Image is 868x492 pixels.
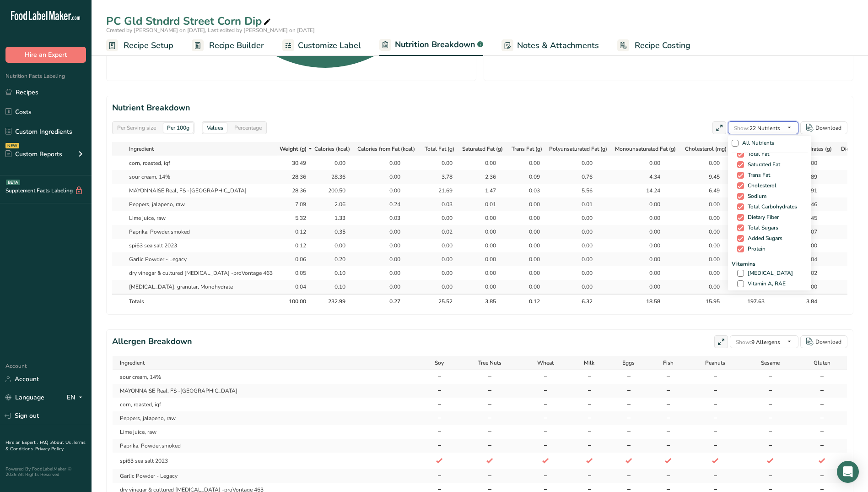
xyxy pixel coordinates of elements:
div: 0.00 [637,269,660,277]
span: Wheat [537,359,554,367]
div: 0.00 [473,228,496,236]
div: 0.00 [697,200,720,208]
span: Total Fat (g) [425,145,454,153]
div: 0.00 [517,214,540,222]
div: 0.00 [377,283,400,291]
span: Trans Fat [744,172,770,179]
span: Recipe Builder [209,39,264,52]
div: 0.10 [323,269,345,277]
div: 0.00 [377,241,400,250]
span: Dietary Fiber [744,214,779,221]
span: Milk [584,359,594,367]
a: Language [5,389,44,405]
span: Soy [435,359,444,367]
div: 0.01 [570,200,593,208]
h2: Allergen Breakdown [112,335,192,348]
div: 0.00 [697,214,720,222]
span: Fish [663,359,674,367]
div: 0.00 [570,159,593,167]
a: Recipe Builder [192,35,264,56]
div: 0.00 [473,214,496,222]
div: 0.35 [323,228,345,236]
div: 18.58 [637,297,660,306]
div: Download [815,338,841,346]
div: 0.00 [570,283,593,291]
div: 0.00 [570,228,593,236]
div: 0.00 [430,255,453,263]
div: 0.03 [377,214,400,222]
div: 2.36 [473,173,496,181]
div: 0.00 [473,159,496,167]
th: Totals [125,294,277,308]
div: 3.84 [794,297,817,306]
span: Show: [736,339,751,346]
a: Hire an Expert . [5,439,38,446]
span: Cholesterol [744,182,776,189]
td: Lime juice, raw [125,211,277,225]
div: Percentage [231,123,265,133]
span: Weight (g) [280,145,307,153]
td: Paprika, Powder,smoked [113,439,421,453]
div: 28.36 [323,173,345,181]
a: Nutrition Breakdown [379,34,483,56]
div: 3.85 [473,297,496,306]
div: 0.00 [473,269,496,277]
div: 0.03 [430,200,453,208]
div: 0.00 [517,200,540,208]
div: 0.00 [517,228,540,236]
td: Peppers, jalapeno, raw [113,411,421,425]
div: 0.00 [637,159,660,167]
button: Show:22 Nutrients [728,121,798,134]
a: Notes & Attachments [501,35,599,56]
button: Hire an Expert [5,47,86,63]
div: 1.47 [473,186,496,195]
div: 0.00 [473,283,496,291]
div: Open Intercom Messenger [837,461,859,483]
td: sour cream, 14% [125,170,277,184]
div: 0.76 [570,173,593,181]
span: Saturated Fat (g) [462,145,503,153]
span: Cholesterol (mg) [685,145,727,153]
span: Trans Fat (g) [512,145,542,153]
div: Per 100g [163,123,193,133]
span: Recipe Costing [635,39,690,52]
div: Values [203,123,227,133]
div: 0.10 [323,283,345,291]
h2: Nutrient Breakdown [112,102,847,114]
span: Protein [744,246,766,252]
div: 0.00 [570,255,593,263]
td: MAYONNAISE Real, FS -[GEOGRAPHIC_DATA] [113,384,421,398]
div: 21.69 [430,186,453,195]
span: Created by [PERSON_NAME] on [DATE], Last edited by [PERSON_NAME] on [DATE] [106,27,315,34]
div: Custom Reports [5,149,62,159]
span: Ingredient [129,145,154,153]
span: Vitamins [732,260,808,268]
td: Paprika, Powder,smoked [125,225,277,239]
span: Sesame [761,359,780,367]
div: 0.00 [473,241,496,250]
div: 0.20 [323,255,345,263]
div: 0.24 [377,200,400,208]
div: 5.32 [283,214,306,222]
td: spi63 sea salt 2023 [125,239,277,252]
span: Notes & Attachments [517,39,599,52]
td: Garlic Powder - Legacy [113,469,421,483]
div: 0.00 [430,241,453,250]
div: 0.00 [430,269,453,277]
div: 9.45 [697,173,720,181]
div: 0.00 [570,214,593,222]
td: corn, roasted, iqf [125,156,277,170]
div: 0.00 [697,159,720,167]
button: Show:9 Allergens [730,335,798,348]
div: 5.56 [570,186,593,195]
div: 0.00 [697,283,720,291]
td: Lime juice, raw [113,425,421,439]
span: Eggs [622,359,635,367]
div: 4.34 [637,173,660,181]
div: 14.24 [637,186,660,195]
td: Peppers, jalapeno, raw [125,197,277,211]
div: 0.00 [637,283,660,291]
span: Total Carbohydrates [744,203,797,210]
span: 9 Allergens [736,339,780,346]
div: 7.09 [283,200,306,208]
